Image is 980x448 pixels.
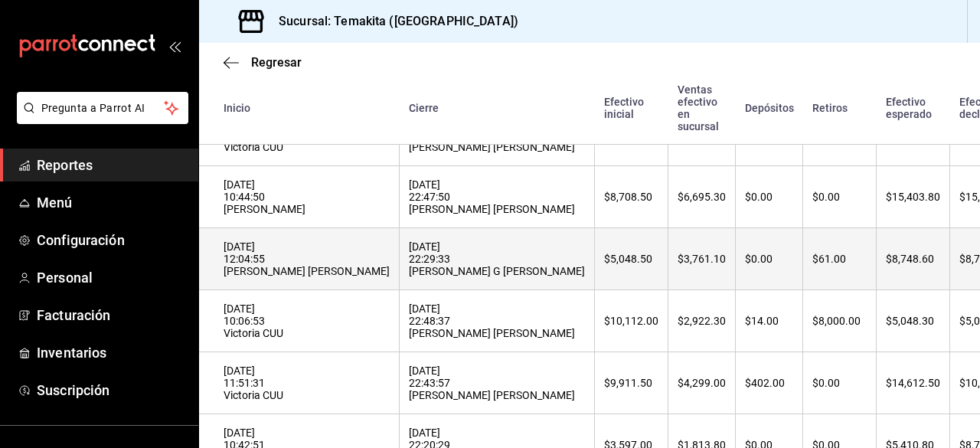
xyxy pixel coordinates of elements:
[886,315,940,327] div: $5,048.30
[224,302,390,339] div: [DATE] 10:06:53 Victoria CUU
[409,302,585,339] div: [DATE] 22:48:37 [PERSON_NAME] [PERSON_NAME]
[266,12,518,31] h3: Sucursal: Temakita ([GEOGRAPHIC_DATA])
[745,191,793,203] div: $0.00
[678,191,726,203] div: $6,695.30
[224,55,302,70] button: Regresar
[224,240,390,277] div: [DATE] 12:04:55 [PERSON_NAME] [PERSON_NAME]
[812,253,867,265] div: $61.00
[224,178,390,215] div: [DATE] 10:44:50 [PERSON_NAME]
[37,342,186,363] span: Inventarios
[409,240,585,277] div: [DATE] 22:29:33 [PERSON_NAME] G [PERSON_NAME]
[678,315,726,327] div: $2,922.30
[604,377,658,389] div: $9,911.50
[678,83,727,132] div: Ventas efectivo en sucursal
[37,267,186,288] span: Personal
[886,253,940,265] div: $8,748.60
[886,191,940,203] div: $15,403.80
[224,102,390,114] div: Inicio
[812,377,867,389] div: $0.00
[409,102,586,114] div: Cierre
[17,92,188,124] button: Pregunta a Parrot AI
[678,377,726,389] div: $4,299.00
[745,315,793,327] div: $14.00
[11,111,188,127] a: Pregunta a Parrot AI
[37,155,186,175] span: Reportes
[886,377,940,389] div: $14,612.50
[168,40,181,52] button: open_drawer_menu
[37,230,186,250] span: Configuración
[886,96,941,120] div: Efectivo esperado
[745,253,793,265] div: $0.00
[251,55,302,70] span: Regresar
[812,102,867,114] div: Retiros
[745,102,794,114] div: Depósitos
[37,305,186,325] span: Facturación
[409,178,585,215] div: [DATE] 22:47:50 [PERSON_NAME] [PERSON_NAME]
[745,377,793,389] div: $402.00
[604,96,659,120] div: Efectivo inicial
[224,365,390,401] div: [DATE] 11:51:31 Victoria CUU
[409,365,585,401] div: [DATE] 22:43:57 [PERSON_NAME] [PERSON_NAME]
[678,253,726,265] div: $3,761.10
[604,315,658,327] div: $10,112.00
[812,191,867,203] div: $0.00
[812,315,867,327] div: $8,000.00
[37,192,186,213] span: Menú
[41,100,165,116] span: Pregunta a Parrot AI
[37,380,186,401] span: Suscripción
[604,191,658,203] div: $8,708.50
[604,253,658,265] div: $5,048.50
